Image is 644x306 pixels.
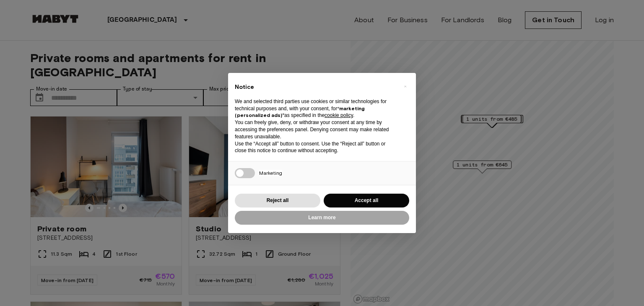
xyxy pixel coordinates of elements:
span: Marketing [259,170,282,176]
h2: Notice [235,83,396,91]
button: Accept all [324,194,409,207]
p: Use the “Accept all” button to consent. Use the “Reject all” button or close this notice to conti... [235,140,396,155]
p: We and selected third parties use cookies or similar technologies for technical purposes and, wit... [235,98,396,119]
button: Reject all [235,194,320,207]
strong: “marketing (personalized ads)” [235,105,365,119]
span: × [404,81,407,91]
p: You can freely give, deny, or withdraw your consent at any time by accessing the preferences pane... [235,119,396,140]
button: Close this notice [398,80,412,93]
a: cookie policy [325,112,353,118]
button: Learn more [235,211,409,225]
